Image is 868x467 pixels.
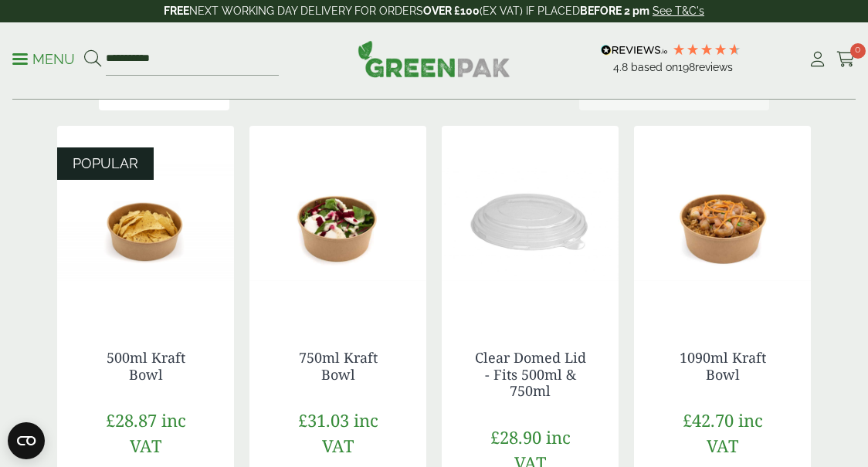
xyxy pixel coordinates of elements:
[12,50,75,66] a: Menu
[164,5,189,17] strong: FREE
[695,61,733,73] span: reviews
[631,61,678,73] span: Based on
[73,155,138,171] span: POPULAR
[423,5,480,17] strong: OVER £100
[601,45,668,56] img: REVIEWS.io
[107,348,185,384] a: 500ml Kraft Bowl
[634,126,811,319] img: Kraft Bowl 1090ml with Prawns and Rice
[808,52,827,67] i: My Account
[836,52,856,67] i: Cart
[580,5,649,17] strong: BEFORE 2 pm
[442,126,619,319] img: Clear Domed Lid - Fits 750ml-0
[8,422,45,459] button: Open CMP widget
[678,61,695,73] span: 198
[490,425,541,448] span: £28.90
[249,126,426,319] img: Kraft Bowl 750ml with Goats Cheese Salad Open
[358,40,510,77] img: GreenPak Supplies
[850,43,866,59] span: 0
[672,42,741,56] div: 4.79 Stars
[298,408,349,431] span: £31.03
[475,348,586,400] a: Clear Domed Lid - Fits 500ml & 750ml
[106,408,157,431] span: £28.87
[680,348,766,384] a: 1090ml Kraft Bowl
[299,348,378,384] a: 750ml Kraft Bowl
[653,5,704,17] a: See T&C's
[57,126,234,319] img: Kraft Bowl 500ml with Nachos
[613,61,631,73] span: 4.8
[836,48,856,71] a: 0
[12,50,75,69] p: Menu
[683,408,734,431] span: £42.70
